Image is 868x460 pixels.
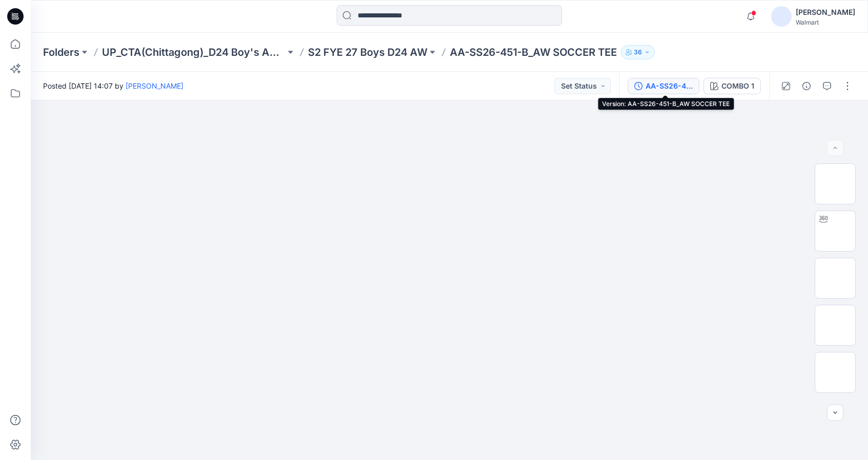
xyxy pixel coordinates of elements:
button: Details [798,78,815,94]
a: UP_CTA(Chittagong)_D24 Boy's Active [102,45,285,59]
a: S2 FYE 27 Boys D24 AW [308,45,427,59]
button: 36 [621,45,655,59]
span: Posted [DATE] 14:07 by [43,80,183,91]
div: Walmart [796,18,855,26]
div: [PERSON_NAME] [796,6,855,18]
div: AA-SS26-451-B_AW SOCCER TEE [646,80,693,92]
a: Folders [43,45,79,59]
button: AA-SS26-451-B_AW SOCCER TEE [628,78,699,94]
img: avatar [771,6,792,27]
p: 36 [634,47,642,58]
a: [PERSON_NAME] [126,81,183,90]
button: COMBO 1 [704,78,761,94]
div: COMBO 1 [721,80,754,92]
p: AA-SS26-451-B_AW SOCCER TEE [450,45,617,59]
